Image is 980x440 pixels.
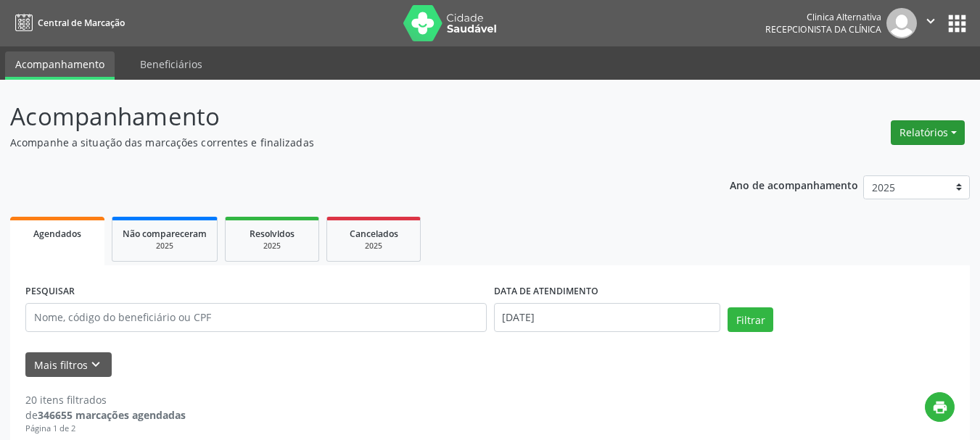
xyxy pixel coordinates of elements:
[917,8,944,38] button: 
[337,241,410,252] div: 2025
[236,241,308,252] div: 2025
[944,11,970,36] button: apps
[33,228,81,240] span: Agendados
[925,392,955,422] button: print
[10,11,125,35] a: Central de Marcação
[10,135,682,150] p: Acompanhe a situação das marcações correntes e finalizadas
[494,281,598,303] label: DATA DE ATENDIMENTO
[765,11,881,23] div: Clinica Alternativa
[886,8,917,38] img: img
[25,352,112,378] button: Mais filtroskeyboard_arrow_down
[25,423,186,435] div: Página 1 de 2
[728,307,773,332] button: Filtrar
[765,23,881,36] span: Recepcionista da clínica
[25,392,186,407] div: 20 itens filtrados
[25,281,75,303] label: PESQUISAR
[250,228,295,240] span: Resolvidos
[123,241,207,252] div: 2025
[891,120,965,145] button: Relatórios
[730,175,858,194] p: Ano de acompanhamento
[494,303,721,332] input: Selecione um intervalo
[130,51,213,77] a: Beneficiários
[88,357,104,373] i: keyboard_arrow_down
[25,303,487,332] input: Nome, código do beneficiário ou CPF
[350,228,398,240] span: Cancelados
[25,407,186,423] div: de
[932,399,948,415] i: print
[123,228,207,240] span: Não compareceram
[5,51,115,80] a: Acompanhamento
[923,13,939,29] i: 
[38,17,125,29] span: Central de Marcação
[10,99,682,135] p: Acompanhamento
[38,408,186,422] strong: 346655 marcações agendadas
